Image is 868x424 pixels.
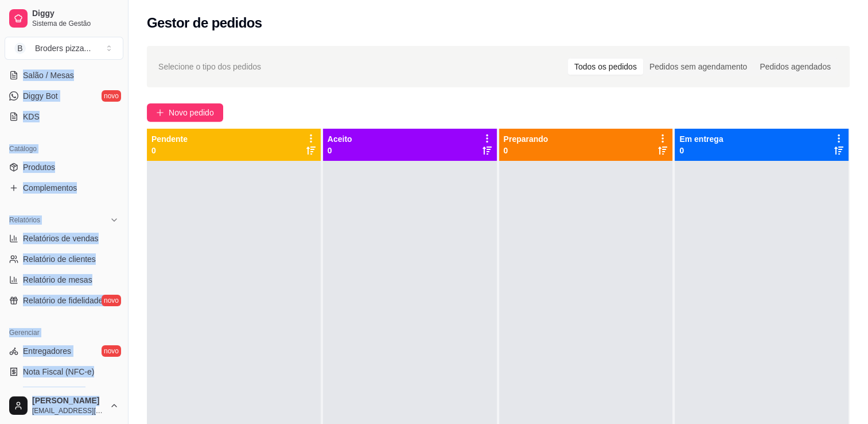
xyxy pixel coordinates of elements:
span: B [14,43,26,54]
span: Relatórios [9,215,40,225]
div: Catálogo [5,140,123,158]
span: Controle de caixa [23,387,85,398]
p: 0 [679,145,723,156]
a: Relatórios de vendas [5,229,123,248]
a: Entregadoresnovo [5,342,123,360]
button: [PERSON_NAME][EMAIL_ADDRESS][DOMAIN_NAME] [5,392,123,419]
a: Relatório de mesas [5,271,123,289]
button: Novo pedido [147,103,223,122]
div: Gerenciar [5,323,123,342]
div: Broders pizza ... [35,43,91,54]
span: [EMAIL_ADDRESS][DOMAIN_NAME] [32,406,105,415]
a: Relatório de fidelidadenovo [5,291,123,310]
a: Produtos [5,158,123,176]
a: Controle de caixa [5,383,123,402]
p: Preparando [504,133,548,145]
span: Sistema de Gestão [32,19,119,28]
p: Em entrega [679,133,723,145]
div: Pedidos agendados [753,59,837,75]
span: Entregadores [23,345,71,357]
a: Nota Fiscal (NFC-e) [5,363,123,381]
p: 0 [504,145,548,156]
div: Pedidos sem agendamento [643,59,753,75]
span: Salão / Mesas [23,70,74,81]
span: Diggy Bot [23,90,58,102]
span: Complementos [23,182,77,194]
h2: Gestor de pedidos [147,14,262,32]
span: Relatório de clientes [23,253,96,265]
p: 0 [151,145,188,156]
p: Aceito [328,133,352,145]
p: Pendente [151,133,188,145]
a: Complementos [5,179,123,197]
span: Relatórios de vendas [23,233,99,244]
a: Salão / Mesas [5,66,123,84]
span: plus [156,109,164,117]
p: 0 [328,145,352,156]
button: Select a team [5,37,123,60]
span: Nota Fiscal (NFC-e) [23,366,94,377]
span: Selecione o tipo dos pedidos [158,60,261,73]
div: Todos os pedidos [568,59,643,75]
a: Diggy Botnovo [5,87,123,105]
span: [PERSON_NAME] [32,396,105,406]
span: Produtos [23,161,55,173]
span: KDS [23,111,40,122]
span: Relatório de mesas [23,274,92,286]
a: KDS [5,107,123,126]
span: Diggy [32,9,119,19]
a: Relatório de clientes [5,250,123,268]
a: DiggySistema de Gestão [5,5,123,32]
span: Novo pedido [169,106,214,119]
span: Relatório de fidelidade [23,295,103,306]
